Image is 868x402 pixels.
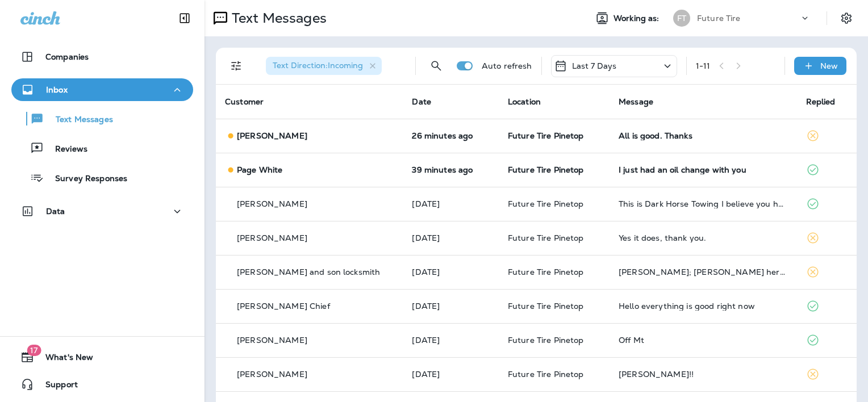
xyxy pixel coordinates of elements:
div: Yes it does, thank you. [619,233,787,242]
div: This is Dark Horse Towing I believe you have the wrong number sir [619,199,787,208]
p: [PERSON_NAME] [237,370,307,379]
span: Future Tire Pinetop [508,165,584,175]
button: Collapse Sidebar [169,7,201,30]
p: Oct 15, 2025 08:36 AM [412,131,489,140]
span: Future Tire Pinetop [508,369,584,379]
div: Text Direction:Incoming [266,57,382,75]
div: I just had an oil change with you [619,165,787,174]
p: Oct 11, 2025 08:51 AM [412,301,489,311]
span: Support [34,380,78,393]
p: [PERSON_NAME] [237,131,307,140]
button: Filters [225,55,248,77]
div: Off Mt [619,336,787,345]
span: Location [508,97,541,107]
p: Text Messages [44,115,113,125]
p: Auto refresh [482,61,532,70]
span: Future Tire Pinetop [508,199,584,209]
p: Oct 14, 2025 08:32 AM [412,199,489,208]
span: Date [412,97,431,107]
p: Data [46,207,65,216]
span: Text Direction : Incoming [273,60,363,70]
p: Last 7 Days [572,61,617,70]
div: 1 - 11 [696,61,711,70]
div: Rex; Robert Dinkel here. You won't see me tomorrow morning. Things have come up. I'll get with yo... [619,267,787,277]
button: 17What's New [11,346,193,368]
button: Search Messages [425,55,448,77]
p: [PERSON_NAME] and son locksmith [237,267,380,277]
div: Hello everything is good right now [619,301,787,311]
span: Future Tire Pinetop [508,335,584,345]
div: Ty!! [619,370,787,379]
button: Data [11,200,193,223]
p: Future Tire [697,14,741,23]
button: Settings [836,8,857,28]
button: Inbox [11,78,193,101]
button: Survey Responses [11,166,193,190]
span: 17 [27,345,41,356]
p: Reviews [44,144,87,155]
p: Oct 10, 2025 08:27 AM [412,336,489,345]
button: Reviews [11,136,193,160]
p: Oct 12, 2025 04:14 PM [412,267,489,277]
span: What's New [34,353,93,366]
span: Message [619,97,653,107]
p: Oct 13, 2025 03:08 PM [412,233,489,242]
div: All is good. Thanks [619,131,787,140]
p: Oct 9, 2025 01:25 PM [412,370,489,379]
span: Replied [806,97,836,107]
p: Page White [237,165,282,174]
button: Support [11,373,193,396]
p: [PERSON_NAME] [237,233,307,242]
span: Future Tire Pinetop [508,233,584,243]
p: [PERSON_NAME] [237,336,307,345]
button: Text Messages [11,107,193,131]
p: New [820,61,838,70]
span: Working as: [614,14,662,23]
p: Companies [45,52,89,61]
span: Future Tire Pinetop [508,131,584,141]
p: [PERSON_NAME] Chief [237,301,330,311]
p: Survey Responses [44,174,127,185]
p: Text Messages [227,10,327,27]
span: Customer [225,97,264,107]
span: Future Tire Pinetop [508,267,584,277]
p: [PERSON_NAME] [237,199,307,208]
p: Oct 15, 2025 08:23 AM [412,165,489,174]
div: FT [673,10,690,27]
p: Inbox [46,85,68,94]
span: Future Tire Pinetop [508,301,584,311]
button: Companies [11,45,193,68]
